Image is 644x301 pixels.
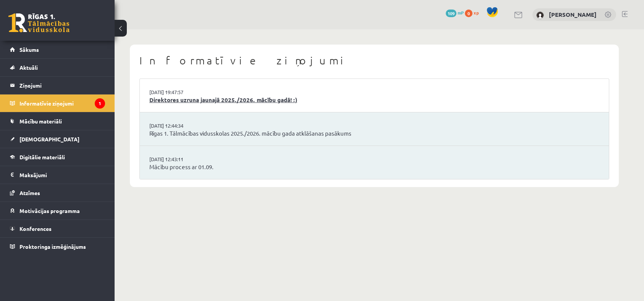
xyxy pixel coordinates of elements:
a: Ziņojumi [10,77,105,94]
span: Digitālie materiāli [19,154,65,160]
legend: Ziņojumi [19,77,105,94]
a: Maksājumi [10,166,105,184]
a: Atzīmes [10,184,105,202]
a: [DATE] 12:43:11 [149,155,207,163]
a: 109 mP [446,10,464,16]
a: Rīgas 1. Tālmācības vidusskolas 2025./2026. mācību gada atklāšanas pasākums [149,129,599,138]
img: Sandra Letinska [536,11,544,19]
span: Proktoringa izmēģinājums [19,243,86,250]
legend: Maksājumi [19,166,105,184]
a: [DEMOGRAPHIC_DATA] [10,130,105,148]
span: [DEMOGRAPHIC_DATA] [19,136,79,142]
span: Sākums [19,46,39,53]
a: Konferences [10,220,105,237]
span: xp [474,10,479,16]
span: mP [458,10,464,16]
span: Konferences [19,225,52,232]
span: 109 [446,10,456,17]
a: Proktoringa izmēģinājums [10,238,105,255]
a: [DATE] 12:44:34 [149,122,207,130]
a: Digitālie materiāli [10,148,105,166]
a: Mācību materiāli [10,112,105,130]
i: 1 [95,98,105,109]
span: Aktuāli [19,64,38,71]
a: Rīgas 1. Tālmācības vidusskola [8,13,70,32]
span: Atzīmes [19,189,40,196]
a: Mācību process ar 01.09. [149,163,599,171]
span: Mācību materiāli [19,118,62,125]
h1: Informatīvie ziņojumi [139,54,609,67]
a: Informatīvie ziņojumi1 [10,94,105,112]
a: Aktuāli [10,59,105,76]
a: Sākums [10,41,105,58]
a: [DATE] 19:47:57 [149,88,207,96]
a: 0 xp [465,10,482,16]
a: Direktores uzruna jaunajā 2025./2026. mācību gadā! :) [149,96,599,104]
legend: Informatīvie ziņojumi [19,94,105,112]
a: Motivācijas programma [10,202,105,219]
span: Motivācijas programma [19,207,80,214]
a: [PERSON_NAME] [549,11,597,18]
span: 0 [465,10,472,17]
